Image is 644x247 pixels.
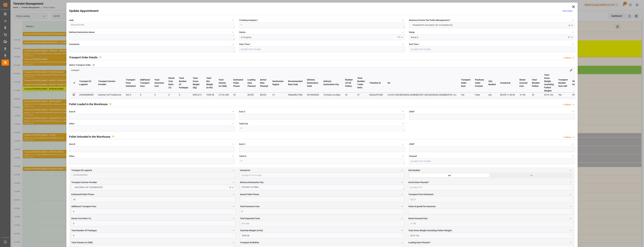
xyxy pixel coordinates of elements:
button: open menu [399,35,404,40]
div: 0010006830 [307,93,319,97]
button: Actual Pallet Places [400,192,404,196]
span: code [69,19,74,22]
th: Total Wooden Pallets [530,73,542,93]
button: Total Number Of Packages [232,228,236,232]
button: Arrival Date Planned * [569,180,573,184]
span: End Time [409,43,419,46]
th: Delivery Destination City [321,73,343,93]
input: Type to search/select [239,34,405,40]
div: 7098.58 [206,93,214,97]
span: Select Transport Order [69,63,91,67]
th: TimeSlot Id [367,73,385,93]
button: View description [98,54,103,60]
span: Comments [69,43,79,46]
span: Total Volume (in CDM) [71,241,93,244]
th: Slot Booked [486,73,498,93]
span: Total Out [239,122,248,125]
div: 8453.612 [193,93,202,97]
span: Transport ID Logward [71,169,92,172]
span: Total In [239,155,246,158]
span: Value of goods for Insurance [408,205,436,208]
th: Loading Date Planned [245,73,258,93]
div: Collapse [563,103,571,106]
th: Number of Full Pallets [343,73,355,93]
th: Total Number Of Packages [177,73,190,93]
button: Euro B [231,142,235,146]
th: Destination Region [270,73,286,93]
div: 0 [154,93,164,97]
span: Created [409,155,417,158]
span: Total Insurance Cost [240,205,260,208]
button: Ramp [571,30,575,34]
button: Additional Transport Fees [232,204,236,208]
span: Arrival Date Planned [408,181,429,184]
span: Business Partner (for Pallet Management) [409,19,451,22]
span: Total Expected Costs [240,217,260,220]
div: yes [408,173,490,178]
th: Total Gross Weight (Kg) [190,73,204,93]
th: Url [385,73,459,93]
button: Created At [400,168,404,172]
span: Delivery Destination City [240,181,263,184]
button: Total In [401,154,405,158]
button: Estimated Pallet Places [232,192,236,196]
input: DD-MM-YYYY [408,185,573,190]
div: 0 [140,93,150,97]
button: End Time * [571,42,575,46]
span: CHEP [409,143,414,146]
div: 96bab4b2156b [288,93,302,97]
span: Euro B [69,110,75,113]
button: Transport Service Provider [232,180,236,184]
span: TRANSPORT DACHSER COF FOODSERVICE [411,24,454,27]
th: Shipping Origin [570,73,584,93]
span: Transport ID Melitta [240,241,259,244]
button: Diesel Incurred Cost [569,216,573,220]
input: DD-MM-YYYY HH:MM [409,46,575,52]
div: <a href='[URL][DOMAIN_NAME][DATE]'> [URL][DOMAIN_NAME][DATE] </a> [387,93,457,97]
button: code [231,18,235,22]
button: Business Partner (for Pallet Management) * [571,18,575,22]
div: 522.5 [126,93,136,97]
span: Ramp [409,31,415,34]
div: 0 [179,93,188,97]
span: Transport Service Provider [71,181,97,184]
div: Fontaine Les Dijon [324,93,341,97]
button: Total Volume (in CDM) [232,241,236,244]
div: 27132.468 [219,93,229,97]
th: Total Gross Weight (Including Pallets' Weight) [542,73,556,93]
span: Additional Transport Fees [71,205,96,208]
span: DACHSER COF FOODSERVICE [73,186,104,189]
span: Diesel Cost Ratio (%) [71,217,91,220]
span: Euro C [239,110,245,113]
th: Transport Number Sent SAP [556,73,570,93]
div: [DATE] 11:40:45 [500,93,515,97]
span: Other [69,155,74,158]
span: Transport Price Estimated [408,193,433,196]
th: Total Net Weight (in KG) [204,73,216,93]
a: transport [71,69,79,71]
span: Euro C [239,143,245,146]
span: Diesel Incurred Cost [408,217,428,220]
button: Delivery Destination City [400,180,404,184]
span: CHEP [409,110,414,113]
div: FR-02570 [572,93,581,97]
div: 0 [168,93,174,97]
div: Yes [461,93,470,97]
button: Euro C [401,142,405,146]
th: Total Volume (in CDM) [216,73,231,93]
span: Status [239,31,245,34]
th: Transport ID Logward [77,73,96,93]
th: Arrival Date Planned [258,73,270,93]
span: Loading Date Planned [408,241,431,244]
div: -9.196 [519,93,527,97]
th: Transport Service Provider [96,73,124,93]
div: Collapse [563,56,571,59]
div: 32 [345,93,353,97]
div: 31 [357,93,365,97]
th: Total Number Trade Units [355,73,367,93]
span: Delivery Destination Name [69,31,95,34]
div: no [490,173,573,178]
button: Comments [231,42,235,46]
button: Slot Booked [569,168,573,172]
th: Recommended Rate Code [286,73,305,93]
